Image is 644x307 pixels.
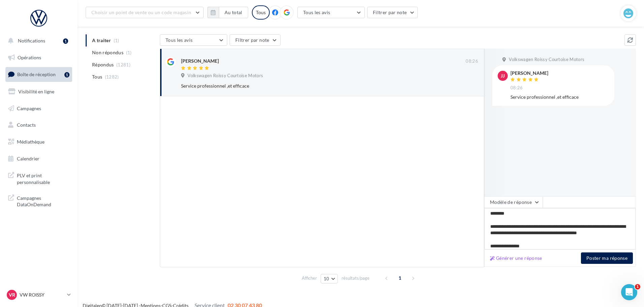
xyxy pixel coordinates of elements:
span: Tous [92,73,102,80]
div: 1 [63,38,68,44]
a: Contacts [4,118,74,132]
iframe: Intercom live chat [621,284,637,300]
button: 10 [321,274,338,283]
button: Tous les avis [297,7,365,18]
button: Filtrer par note [367,7,418,18]
span: PLV et print personnalisable [17,171,69,185]
button: Générer une réponse [487,254,545,262]
span: Répondus [92,61,114,68]
span: Tous les avis [303,9,330,15]
div: 1 [64,72,69,78]
span: Afficher [302,275,317,281]
span: 1 [635,284,640,289]
span: 08:26 [510,85,523,91]
div: [PERSON_NAME] [510,71,548,75]
span: Médiathèque [17,139,45,145]
button: Au total [219,7,248,18]
span: 1 [394,273,405,283]
span: Contacts [17,122,36,128]
span: résultats/page [342,275,370,281]
span: 10 [324,276,329,281]
a: VR VW ROISSY [5,288,72,301]
a: Opérations [4,51,74,65]
a: Campagnes DataOnDemand [4,191,74,211]
button: Modèle de réponse [484,196,543,208]
div: Service professionnel ,et efficace [181,83,434,89]
span: (1281) [116,62,130,67]
button: Choisir un point de vente ou un code magasin [86,7,204,18]
span: Volkswagen Roissy Courtoise Motors [187,73,263,79]
span: Boîte de réception [17,71,56,77]
span: Calendrier [17,156,39,161]
span: (1) [126,50,132,55]
p: VW ROISSY [20,291,64,298]
a: PLV et print personnalisable [4,168,74,188]
div: Tous [252,5,270,20]
a: Médiathèque [4,135,74,149]
div: Service professionnel ,et efficace [510,94,609,100]
span: 08:26 [466,58,478,64]
a: Boîte de réception1 [4,67,74,82]
span: Choisir un point de vente ou un code magasin [91,9,191,15]
span: (1282) [105,74,119,80]
button: Notifications 1 [4,34,71,48]
span: Tous les avis [166,37,193,43]
button: Poster ma réponse [581,252,633,264]
span: Non répondus [92,49,123,56]
a: Calendrier [4,152,74,166]
span: Opérations [18,55,41,60]
a: Campagnes [4,101,74,116]
button: Au total [207,7,248,18]
span: Campagnes DataOnDemand [17,193,69,208]
button: Tous les avis [160,34,227,46]
span: Visibilité en ligne [18,89,54,94]
span: VR [9,291,15,298]
a: Visibilité en ligne [4,85,74,99]
span: Notifications [18,38,45,43]
span: Campagnes [17,105,41,111]
div: [PERSON_NAME] [181,58,219,64]
span: Volkswagen Roissy Courtoise Motors [509,57,584,63]
span: jJ [501,72,505,79]
button: Filtrer par note [230,34,281,46]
